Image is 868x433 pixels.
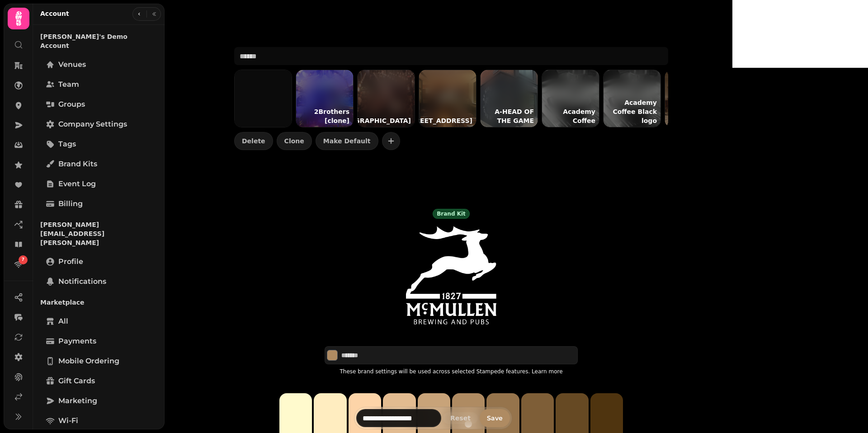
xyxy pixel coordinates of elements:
a: Academy Coffee Black logo [603,70,661,127]
p: [PERSON_NAME]'s Demo Account [40,28,157,54]
p: Academy Coffee [542,105,599,127]
span: Company settings [58,119,127,130]
img: aHR0cHM6Ly9maWxlcy5zdGFtcGVkZS5haS83ZWViN2UyZC02M2Q1LTQ4NWItYTQ2Zi1kYmJiMTk0Njg4MmQvbWVkaWEvMGM5Y... [665,70,722,127]
a: Team [40,75,157,94]
span: Mobile ordering [58,356,119,367]
a: Notifications [40,273,157,291]
p: 2Brothers [clone] [296,105,353,127]
a: 7 [9,255,28,273]
a: Mobile ordering [40,352,157,370]
img: aHR0cHM6Ly9maWxlcy5zdGFtcGVkZS5haS83ZWViN2UyZC02M2Q1LTQ4NWItYTQ2Zi1kYmJiMTk0Njg4MmQvbWVkaWEvOTQwN... [358,70,415,127]
span: Reset [450,415,471,421]
span: Billing [58,198,83,209]
span: Marketing [58,395,97,406]
a: Event log [40,175,157,193]
a: Payments [40,332,157,350]
span: Payments [58,336,96,347]
span: Save [487,415,503,421]
img: aHR0cHM6Ly9maWxlcy5zdGFtcGVkZS5haS83ZWViN2UyZC02M2Q1LTQ4NWItYTQ2Zi1kYmJiMTk0Njg4MmQvbWVkaWEvODFiM... [379,219,524,332]
a: Venues [40,56,157,74]
button: Make Default [316,132,378,150]
button: Clone [277,132,312,150]
button: Delete [234,132,273,150]
p: Marketplace [40,294,157,311]
span: All [58,316,68,327]
a: Marketing [40,392,157,410]
span: 7 [22,257,24,263]
span: Notifications [58,276,106,287]
a: Tags [40,135,157,153]
a: Albariño Tapas [665,70,722,127]
button: Select color [327,350,338,361]
button: Reset [443,412,478,424]
img: aHR0cHM6Ly9maWxlcy5zdGFtcGVkZS5haS83ZWViN2UyZC02M2Q1LTQ4NWItYTQ2Zi1kYmJiMTk0Njg4MmQvbWVkaWEvNTBhN... [481,70,538,127]
a: [STREET_ADDRESS] [419,70,476,127]
img: aHR0cHM6Ly9maWxlcy5zdGFtcGVkZS5haS83ZWViN2UyZC02M2Q1LTQ4NWItYTQ2Zi1kYmJiMTk0Njg4MmQvbWVkaWEvZGUzO... [419,70,476,127]
span: Groups [58,99,85,110]
a: Billing [40,195,157,213]
p: Albariño Tapas [665,105,722,127]
h2: Account [40,9,69,18]
a: Academy Coffee [542,70,599,127]
a: Brand Kits [40,155,157,173]
img: aHR0cHM6Ly9maWxlcy5zdGFtcGVkZS5haS83ZWViN2UyZC02M2Q1LTQ4NWItYTQ2Zi1kYmJiMTk0Njg4MmQvbWVkaWEvYzY3Z... [604,70,660,127]
p: Academy Coffee Black logo [604,96,660,127]
span: Venues [58,59,86,70]
a: Wi-Fi [40,412,157,430]
a: Gift cards [40,372,157,390]
p: [STREET_ADDRESS] [400,114,476,127]
a: All [40,312,157,330]
a: Company settings [40,115,157,133]
span: Event log [58,179,96,189]
p: A-HEAD OF THE GAME [481,105,538,127]
span: Wi-Fi [58,415,78,426]
a: Profile [40,253,157,271]
img: aHR0cHM6Ly9maWxlcy5zdGFtcGVkZS5haS83ZWViN2UyZC02M2Q1LTQ4NWItYTQ2Zi1kYmJiMTk0Njg4MmQvbWVkaWEvNTY0Y... [296,70,353,127]
span: Gift cards [58,376,95,386]
span: Make Default [323,138,371,144]
span: Team [58,79,79,90]
span: Clone [284,138,304,144]
span: Brand Kits [58,159,97,169]
img: aHR0cHM6Ly9maWxlcy5zdGFtcGVkZS5haS83ZWViN2UyZC02M2Q1LTQ4NWItYTQ2Zi1kYmJiMTk0Njg4MmQvbWVkaWEvYzY3Z... [542,70,599,127]
span: Tags [58,139,76,150]
span: Delete [242,138,265,144]
button: Save [480,409,510,427]
a: [GEOGRAPHIC_DATA] [357,70,415,127]
p: [GEOGRAPHIC_DATA] [333,114,415,127]
p: [PERSON_NAME][EMAIL_ADDRESS][PERSON_NAME] [40,216,157,251]
a: Learn more [532,368,562,375]
div: Select color [325,346,578,364]
a: 2Brothers [clone] [296,70,354,127]
a: Groups [40,95,157,113]
div: Brand kit [433,209,470,219]
a: A-HEAD OF THE GAME [480,70,538,127]
p: These brand settings will be used across selected Stampede features. [325,366,578,377]
span: Profile [58,256,83,267]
